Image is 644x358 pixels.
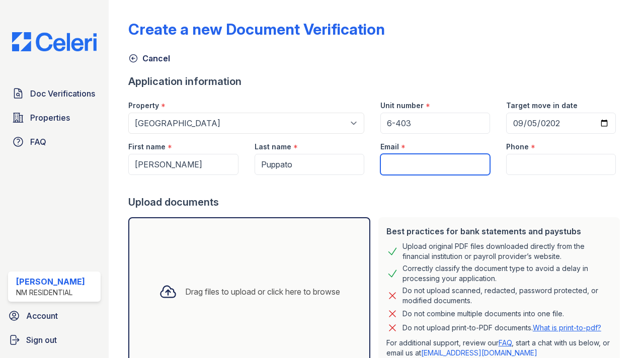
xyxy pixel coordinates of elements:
[30,112,70,124] span: Properties
[533,323,601,332] a: What is print-to-pdf?
[185,286,340,298] div: Drag files to upload or click here to browse
[255,142,291,152] label: Last name
[421,348,537,357] a: [EMAIL_ADDRESS][DOMAIN_NAME]
[499,338,512,347] a: FAQ
[128,52,170,64] a: Cancel
[128,74,624,88] div: Application information
[128,20,385,38] div: Create a new Document Verification
[4,330,105,350] a: Sign out
[128,101,159,111] label: Property
[8,83,101,104] a: Doc Verifications
[128,195,624,209] div: Upload documents
[30,87,95,100] span: Doc Verifications
[4,306,105,326] a: Account
[16,288,85,298] div: NM Residential
[380,101,424,111] label: Unit number
[128,142,166,152] label: First name
[380,142,399,152] label: Email
[16,276,85,288] div: [PERSON_NAME]
[506,101,578,111] label: Target move in date
[26,334,57,346] span: Sign out
[506,142,529,152] label: Phone
[4,32,105,51] img: CE_Logo_Blue-a8612792a0a2168367f1c8372b55b34899dd931a85d93a1a3d3e32e68fde9ad4.png
[30,136,46,148] span: FAQ
[8,132,101,152] a: FAQ
[386,225,612,237] div: Best practices for bank statements and paystubs
[26,310,58,322] span: Account
[386,338,612,358] p: For additional support, review our , start a chat with us below, or email us at
[8,108,101,128] a: Properties
[403,308,564,320] div: Do not combine multiple documents into one file.
[403,286,612,306] div: Do not upload scanned, redacted, password protected, or modified documents.
[403,241,612,261] div: Upload original PDF files downloaded directly from the financial institution or payroll provider’...
[403,263,612,284] div: Correctly classify the document type to avoid a delay in processing your application.
[403,323,601,333] p: Do not upload print-to-PDF documents.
